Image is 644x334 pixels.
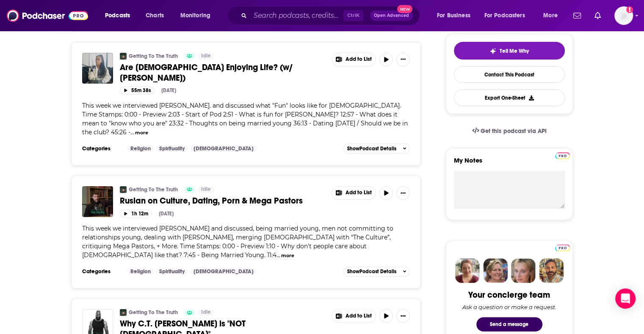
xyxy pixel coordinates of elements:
button: Show More Button [332,310,376,322]
span: Add to List [345,313,372,319]
img: Are Christians Enjoying Life? (w/ Megan Ashley) [82,53,113,84]
div: [DATE] [161,87,176,93]
a: Getting To The Truth [129,186,178,193]
span: Show Podcast Details [347,146,396,152]
span: Tell Me Why [500,48,529,54]
h3: Categories [82,145,120,152]
span: ... [130,128,134,136]
button: Show More Button [332,53,376,66]
button: Open AdvancedNew [370,11,413,21]
img: Getting To The Truth [120,309,127,316]
a: Idle [198,186,214,193]
img: Podchaser Pro [555,152,570,159]
a: Are [DEMOGRAPHIC_DATA] Enjoying Life? (w/ [PERSON_NAME]) [120,62,326,83]
span: More [543,10,558,22]
span: Open Advanced [374,14,409,18]
button: more [135,129,148,136]
button: open menu [537,9,568,22]
span: Monitoring [180,10,210,22]
a: Idle [198,309,214,316]
button: Export One-Sheet [454,90,565,106]
img: Sydney Profile [455,258,480,283]
span: Idle [201,52,211,60]
button: Show More Button [396,309,410,323]
div: Ask a question or make a request. [462,304,556,310]
span: Charts [146,10,164,22]
span: Idle [201,308,211,317]
input: Search podcasts, credits, & more... [250,9,343,22]
div: [DATE] [159,211,174,217]
svg: Add a profile image [626,6,633,13]
div: Search podcasts, credits, & more... [235,6,428,25]
span: Idle [201,185,211,194]
span: Logged in as shcarlos [614,6,633,25]
img: Podchaser Pro [555,244,570,251]
button: open menu [99,9,141,22]
a: Get this podcast via API [465,121,553,141]
a: [DEMOGRAPHIC_DATA] [190,145,257,152]
button: Show More Button [396,186,410,200]
a: Charts [140,9,169,22]
span: Add to List [345,190,372,196]
img: Podchaser - Follow, Share and Rate Podcasts [7,8,88,24]
span: This week we interviewed [PERSON_NAME] and discussed, being married young, men not committing to ... [82,225,393,259]
span: ... [276,251,280,259]
img: Barbara Profile [483,258,508,283]
img: Getting To The Truth [120,186,127,193]
a: Contact This Podcast [454,66,565,83]
a: Religion [127,145,154,152]
div: Open Intercom Messenger [615,288,636,309]
span: Show Podcast Details [347,269,396,274]
span: For Business [437,10,470,22]
span: Get this podcast via API [481,128,546,135]
button: Show More Button [332,187,376,199]
button: ShowPodcast Details [343,144,410,154]
h3: Categories [82,268,120,275]
a: Pro website [555,243,570,251]
button: more [281,252,294,259]
span: Podcasts [105,10,130,22]
button: tell me why sparkleTell Me Why [454,42,565,60]
span: This week we interviewed [PERSON_NAME]. and discussed what "Fun" looks like for [DEMOGRAPHIC_DATA... [82,102,408,136]
button: Show profile menu [614,6,633,25]
img: Ruslan on Culture, Dating, Porn & Mega Pastors [82,186,113,217]
label: My Notes [454,156,565,171]
span: Add to List [345,56,372,62]
span: For Podcasters [484,10,525,22]
img: Getting To The Truth [120,53,127,60]
img: User Profile [614,6,633,25]
span: New [397,5,412,13]
button: open menu [174,9,221,22]
button: open menu [431,9,481,22]
a: [DEMOGRAPHIC_DATA] [190,268,257,275]
span: Ruslan on Culture, Dating, Porn & Mega Pastors [120,196,303,206]
span: Ctrl K [343,10,363,21]
button: 1h 12m [120,209,152,217]
a: Spirituality [156,145,188,152]
a: Getting To The Truth [129,309,178,316]
img: Jules Profile [511,258,536,283]
img: Jon Profile [539,258,564,283]
a: Pro website [555,151,570,159]
button: 55m 38s [120,87,155,95]
button: open menu [479,9,537,22]
a: Spirituality [156,268,188,275]
a: Idle [198,53,214,60]
a: Show notifications dropdown [591,8,604,23]
img: tell me why sparkle [489,48,496,54]
a: Religion [127,268,154,275]
button: Show More Button [396,53,410,66]
a: Getting To The Truth [129,53,178,60]
button: Send a message [476,317,542,331]
span: Are [DEMOGRAPHIC_DATA] Enjoying Life? (w/ [PERSON_NAME]) [120,62,293,83]
button: ShowPodcast Details [343,266,410,277]
a: Show notifications dropdown [570,8,584,23]
a: Ruslan on Culture, Dating, Porn & Mega Pastors [120,196,326,206]
div: Your concierge team [468,290,550,300]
